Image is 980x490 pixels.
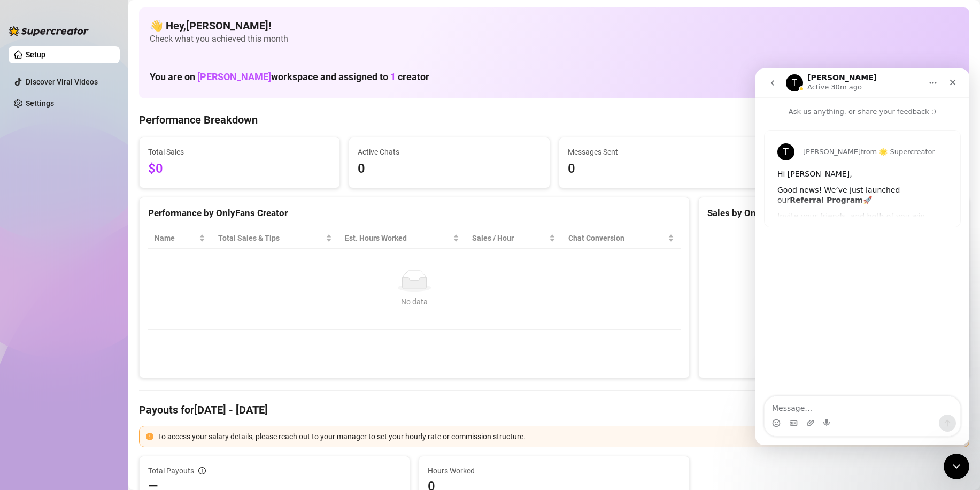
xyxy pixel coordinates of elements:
[218,232,323,244] span: Total Sales & Tips
[568,146,751,158] span: Messages Sent
[428,465,681,477] span: Hours Worked
[345,232,451,244] div: Est. Hours Worked
[148,206,681,220] div: Performance by OnlyFans Creator
[568,232,666,244] span: Chat Conversion
[472,232,547,244] span: Sales / Hour
[150,71,429,83] h1: You are on workspace and assigned to creator
[148,465,194,477] span: Total Payouts
[139,402,969,417] h4: Payouts for [DATE] - [DATE]
[146,433,153,440] span: exclamation-circle
[155,232,197,244] span: Name
[712,271,956,282] div: No data
[26,99,54,108] a: Settings
[148,146,331,158] span: Total Sales
[158,431,962,442] div: To access your salary details, please reach out to your manager to set your hourly rate or commis...
[466,228,562,249] th: Sales / Hour
[9,26,89,36] img: logo-BBDzfeDw.svg
[148,228,212,249] th: Name
[150,18,959,33] h4: 👋 Hey, [PERSON_NAME] !
[755,68,969,445] iframe: Intercom live chat
[148,159,331,179] span: $0
[159,296,670,308] div: No data
[26,50,45,59] a: Setup
[944,454,969,479] iframe: Intercom live chat
[198,467,206,474] span: info-circle
[358,159,541,179] span: 0
[139,112,258,127] h4: Performance Breakdown
[212,228,338,249] th: Total Sales & Tips
[197,71,271,82] span: [PERSON_NAME]
[390,71,396,82] span: 1
[150,33,959,45] span: Check what you achieved this month
[26,78,98,86] a: Discover Viral Videos
[562,228,681,249] th: Chat Conversion
[707,206,960,220] div: Sales by OnlyFans Creator
[358,146,541,158] span: Active Chats
[568,159,751,179] span: 0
